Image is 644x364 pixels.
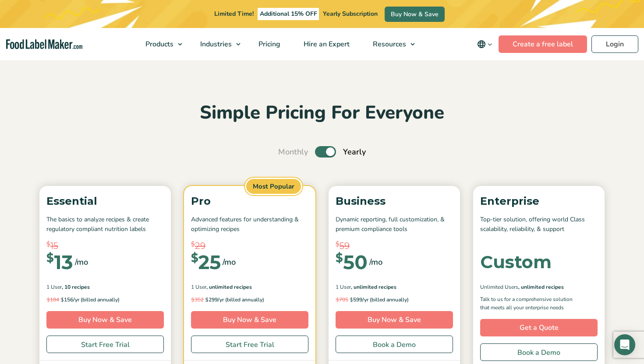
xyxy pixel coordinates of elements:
span: Most Popular [245,178,302,196]
div: 25 [191,252,221,272]
a: Start Free Trial [191,336,308,353]
span: Yearly [343,146,366,158]
p: Top-tier solution, offering world Class scalability, reliability, & support [480,215,598,234]
span: Yearly Subscription [323,10,378,18]
span: $ [46,296,50,303]
a: Hire an Expert [292,28,359,60]
span: $ [191,239,195,249]
h2: Simple Pricing For Everyone [35,101,609,125]
a: Buy Now & Save [191,311,308,329]
a: Products [134,28,187,60]
label: Toggle [315,146,336,157]
span: , Unlimited Recipes [351,283,396,291]
p: Pro [191,193,308,210]
div: 50 [336,252,368,272]
a: Buy Now & Save [385,7,445,22]
span: 1 User [336,283,351,291]
del: 705 [336,296,348,303]
a: Buy Now & Save [46,311,164,329]
span: $ [205,296,209,303]
span: 1 User [46,283,62,291]
p: Business [336,193,453,210]
div: Custom [480,253,552,271]
a: Industries [189,28,245,60]
span: Industries [198,39,233,49]
a: Login [591,35,638,53]
del: 352 [191,296,204,303]
span: $ [191,296,195,303]
a: Start Free Trial [46,336,164,353]
span: Products [143,39,174,49]
p: 299/yr (billed annually) [191,295,308,304]
div: Open Intercom Messenger [614,334,635,355]
span: , Unlimited Recipes [206,283,252,291]
span: $ [350,296,353,303]
span: Monthly [278,146,308,158]
span: $ [336,252,343,264]
span: Hire an Expert [301,39,350,49]
a: Resources [361,28,419,60]
span: 29 [195,239,205,252]
span: /mo [223,256,236,268]
p: Talk to us for a comprehensive solution that meets all your enterprise needs [480,295,581,312]
p: The basics to analyze recipes & create regulatory compliant nutrition labels [46,215,164,234]
span: Limited Time! [214,10,254,18]
span: 59 [340,239,350,252]
div: 13 [46,252,73,272]
p: 156/yr (billed annually) [46,295,164,304]
a: Pricing [247,28,290,60]
span: /mo [75,256,88,268]
span: $ [60,296,64,303]
p: 599/yr (billed annually) [336,295,453,304]
span: Additional 15% OFF [258,8,319,20]
a: Buy Now & Save [336,311,453,329]
p: Essential [46,193,164,210]
p: Enterprise [480,193,598,210]
span: $ [46,239,50,249]
a: Create a free label [499,35,587,53]
span: $ [191,252,198,264]
a: Book a Demo [336,336,453,353]
p: Advanced features for understanding & optimizing recipes [191,215,308,234]
span: , 10 Recipes [62,283,90,291]
a: Book a Demo [480,343,598,361]
span: Resources [370,39,407,49]
span: $ [336,296,339,303]
span: $ [46,252,54,264]
span: 1 User [191,283,206,291]
span: , Unlimited Recipes [518,283,564,291]
span: 15 [50,239,58,252]
span: Pricing [256,39,281,49]
del: 184 [46,296,59,303]
span: /mo [369,256,382,268]
a: Get a Quote [480,319,598,336]
span: $ [336,239,340,249]
p: Dynamic reporting, full customization, & premium compliance tools [336,215,453,234]
span: Unlimited Users [480,283,518,291]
